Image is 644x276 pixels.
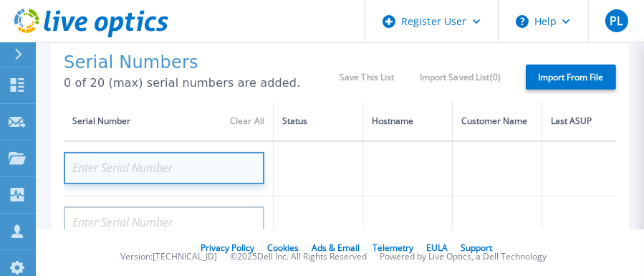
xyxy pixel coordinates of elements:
th: Hostname [363,102,453,141]
li: © 2025 Dell Inc. All Rights Reserved [230,252,367,262]
a: Ads & Email [312,242,360,254]
a: Telemetry [373,242,413,254]
span: PL [610,15,623,27]
th: Last ASUP [542,102,632,141]
li: Version: [TECHNICAL_ID] [120,252,217,262]
a: Privacy Policy [201,242,254,254]
h1: Serial Numbers [64,53,340,73]
th: Status [274,102,363,141]
input: Enter Serial Number [64,152,264,184]
a: EULA [426,242,448,254]
div: Serial Number [72,113,264,129]
li: Powered by Live Optics, a Dell Technology [380,252,547,262]
input: Enter Serial Number [64,206,264,239]
a: Support [461,242,492,254]
p: 0 of 20 (max) serial numbers are added. [64,77,340,90]
a: Cookies [267,242,299,254]
label: Import From File [526,65,616,90]
th: Customer Name [453,102,542,141]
